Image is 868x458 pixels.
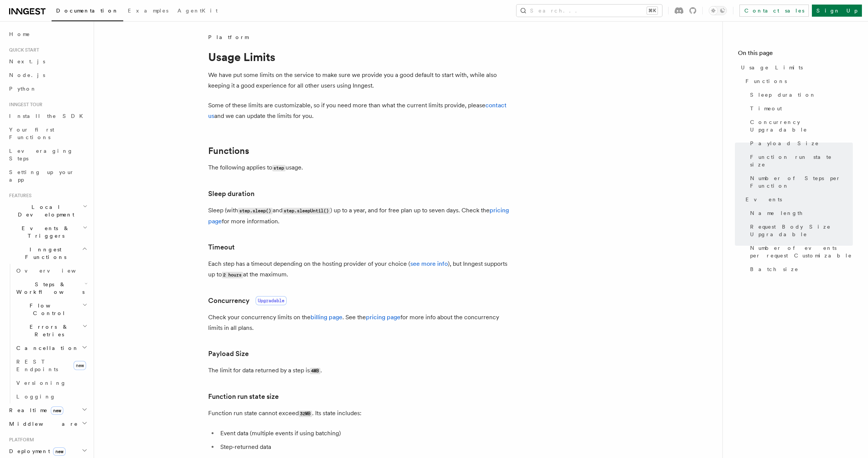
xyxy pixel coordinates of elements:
[6,47,39,53] span: Quick start
[9,127,54,140] span: Your first Functions
[6,264,89,403] div: Inngest Functions
[746,77,787,85] span: Functions
[738,49,853,61] h4: On this page
[256,296,287,305] span: Upgradable
[128,8,168,14] span: Examples
[747,102,853,115] a: Timeout
[218,442,512,452] li: Step-returned data
[222,272,243,278] code: 2 hours
[647,7,658,14] kbd: ⌘K
[747,88,853,102] a: Sleep duration
[74,361,86,370] span: new
[750,223,853,238] span: Request Body Size Upgradable
[13,299,89,320] button: Flow Control
[6,203,83,218] span: Local Development
[208,348,249,359] a: Payload Size
[9,169,74,183] span: Setting up your app
[738,61,853,74] a: Usage Limits
[6,444,89,458] button: Deploymentnew
[56,8,119,14] span: Documentation
[750,244,853,259] span: Number of events per request Customizable
[208,295,287,306] a: ConcurrencyUpgradable
[739,5,809,17] a: Contact sales
[13,302,82,317] span: Flow Control
[750,118,853,133] span: Concurrency Upgradable
[750,105,782,112] span: Timeout
[6,102,42,108] span: Inngest tour
[208,188,254,199] a: Sleep duration
[13,278,89,299] button: Steps & Workflows
[238,208,273,214] code: step.sleep()
[208,365,512,376] p: The limit for data returned by a step is .
[410,260,448,267] a: see more info
[747,241,853,262] a: Number of events per request Customizable
[6,243,89,264] button: Inngest Functions
[750,209,803,217] span: Name length
[747,136,853,150] a: Payload Size
[6,420,78,428] span: Middleware
[208,33,248,41] span: Platform
[6,109,89,123] a: Install the SDK
[747,206,853,220] a: Name length
[6,447,66,455] span: Deployment
[9,72,45,78] span: Node.js
[208,205,512,227] p: Sleep (with and ) up to a year, and for free plan up to seven days. Check the for more information.
[750,91,816,99] span: Sleep duration
[9,30,30,38] span: Home
[6,221,89,243] button: Events & Triggers
[53,447,66,456] span: new
[13,323,82,338] span: Errors & Retries
[747,262,853,276] a: Batch size
[742,193,853,206] a: Events
[13,320,89,341] button: Errors & Retries
[6,437,34,443] span: Platform
[6,406,63,414] span: Realtime
[747,150,853,171] a: Function run state size
[208,50,512,64] h1: Usage Limits
[208,146,249,156] a: Functions
[208,162,512,173] p: The following applies to usage.
[51,406,63,415] span: new
[741,64,803,71] span: Usage Limits
[6,224,83,240] span: Events & Triggers
[13,341,89,355] button: Cancellation
[208,70,512,91] p: We have put some limits on the service to make sure we provide you a good default to start with, ...
[9,58,45,64] span: Next.js
[750,153,853,168] span: Function run state size
[208,312,512,333] p: Check your concurrency limits on the . See the for more info about the concurrency limits in all ...
[16,268,94,274] span: Overview
[218,428,512,439] li: Event data (multiple events if using batching)
[366,314,400,321] a: pricing page
[13,376,89,390] a: Versioning
[208,391,279,402] a: Function run state size
[750,174,853,190] span: Number of Steps per Function
[6,165,89,187] a: Setting up your app
[750,140,819,147] span: Payload Size
[16,380,66,386] span: Versioning
[208,259,512,280] p: Each step has a timeout depending on the hosting provider of your choice ( ), but Inngest support...
[208,408,512,419] p: Function run state cannot exceed . Its state includes:
[13,355,89,376] a: REST Endpointsnew
[6,200,89,221] button: Local Development
[6,82,89,96] a: Python
[6,417,89,431] button: Middleware
[299,411,312,417] code: 32MB
[283,208,330,214] code: step.sleepUntil()
[13,281,85,296] span: Steps & Workflows
[742,74,853,88] a: Functions
[750,265,799,273] span: Batch size
[516,5,662,17] button: Search...⌘K
[6,246,82,261] span: Inngest Functions
[208,242,235,253] a: Timeout
[13,264,89,278] a: Overview
[123,2,173,20] a: Examples
[6,193,31,199] span: Features
[747,115,853,136] a: Concurrency Upgradable
[9,86,37,92] span: Python
[16,394,56,400] span: Logging
[747,220,853,241] a: Request Body Size Upgradable
[6,27,89,41] a: Home
[310,368,320,374] code: 4MB
[272,165,286,171] code: step
[9,113,88,119] span: Install the SDK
